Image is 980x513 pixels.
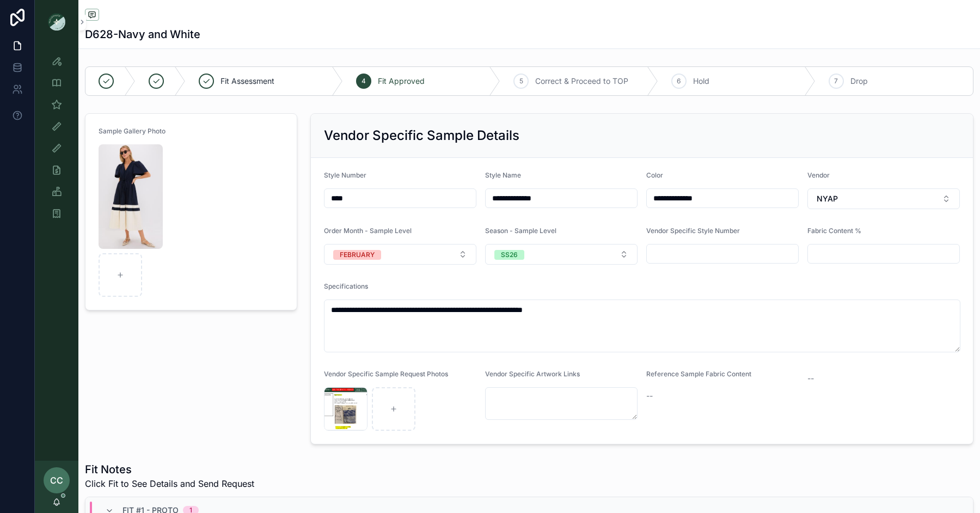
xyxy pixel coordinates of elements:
h1: Fit Notes [85,462,254,477]
span: 7 [834,77,838,85]
span: Specifications [324,282,368,290]
span: Vendor Specific Sample Request Photos [324,370,448,378]
span: Fit Approved [378,76,425,87]
span: Vendor Specific Artwork Links [485,370,580,378]
span: CC [50,474,63,487]
span: Drop [850,76,868,87]
span: Fit Assessment [220,76,274,87]
span: 6 [677,77,681,85]
h1: D628-Navy and White [85,27,200,42]
span: Order Month - Sample Level [324,227,412,235]
span: Style Name [485,171,521,179]
span: NYAP [817,193,838,204]
span: Reference Sample Fabric Content [646,370,751,378]
span: Vendor Specific Style Number [646,227,740,235]
span: Style Number [324,171,366,179]
span: Color [646,171,663,179]
img: App logo [48,13,65,30]
div: scrollable content [35,44,78,237]
span: Hold [693,76,709,87]
button: Select Button [485,244,638,265]
span: Season - Sample Level [485,227,556,235]
span: Sample Gallery Photo [99,127,166,135]
button: Select Button [807,188,960,209]
button: Select Button [324,244,476,265]
span: -- [646,390,653,401]
div: FEBRUARY [340,250,375,260]
div: SS26 [501,250,518,260]
span: -- [807,373,814,384]
span: Fabric Content % [807,227,861,235]
h2: Vendor Specific Sample Details [324,127,519,144]
span: 4 [362,77,366,85]
span: 5 [519,77,523,85]
span: Click Fit to See Details and Send Request [85,477,254,490]
span: Vendor [807,171,830,179]
img: Screenshot-2025-10-02-at-2.55.26-PM.png [99,144,163,249]
span: Correct & Proceed to TOP [535,76,628,87]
